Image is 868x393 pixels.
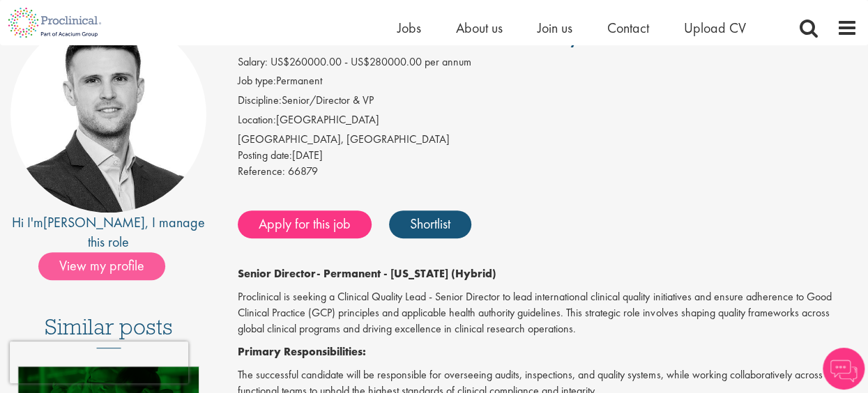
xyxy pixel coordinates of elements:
[43,213,145,231] a: [PERSON_NAME]
[238,289,858,337] p: Proclinical is seeking a Clinical Quality Lead - Senior Director to lead international clinical q...
[397,19,421,37] a: Jobs
[238,54,268,70] label: Salary:
[238,344,366,359] strong: Primary Responsibilities:
[10,17,206,213] img: imeage of recruiter Joshua Godden
[10,213,206,252] div: Hi I'm , I manage this role
[238,93,858,112] li: Senior/Director & VP
[238,132,858,148] div: [GEOGRAPHIC_DATA], [GEOGRAPHIC_DATA]
[389,210,471,238] a: Shortlist
[538,19,572,37] a: Join us
[238,112,858,132] li: [GEOGRAPHIC_DATA]
[238,148,858,164] div: [DATE]
[238,73,858,93] li: Permanent
[288,164,318,178] span: 66879
[684,19,746,37] a: Upload CV
[317,266,496,281] strong: - Permanent - [US_STATE] (Hybrid)
[238,266,317,281] strong: Senior Director
[456,19,503,37] a: About us
[38,255,179,273] a: View my profile
[238,210,372,238] a: Apply for this job
[238,93,282,109] label: Discipline:
[238,164,285,180] label: Reference:
[823,348,865,390] img: Chatbot
[238,148,292,162] span: Posting date:
[38,252,165,280] span: View my profile
[607,19,649,37] a: Contact
[238,73,276,89] label: Job type:
[10,341,188,383] iframe: reCAPTCHA
[271,54,471,69] span: US$260000.00 - US$280000.00 per annum
[238,112,276,128] label: Location:
[45,315,173,348] h3: Similar posts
